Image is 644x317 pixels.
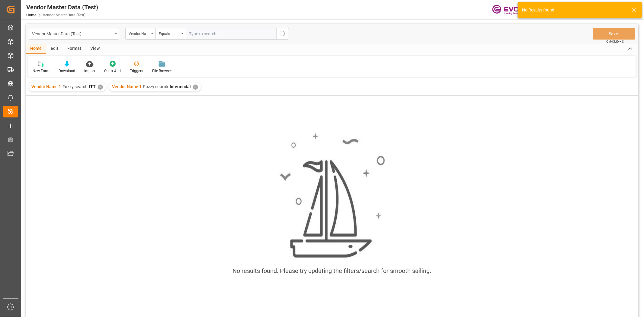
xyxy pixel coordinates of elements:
div: Vendor Master Data (Test) [32,30,113,37]
div: New Form [33,68,50,74]
div: View [86,44,104,54]
div: Import [84,68,95,74]
input: Type to search [186,28,276,40]
div: Edit [46,44,63,54]
div: Quick Add [104,68,121,74]
div: No Results found! [522,7,626,13]
span: ITT [89,84,96,89]
button: search button [276,28,289,40]
div: No results found. Please try updating the filters/search for smooth sailing. [233,266,431,275]
div: ✕ [193,85,198,90]
div: Home [26,44,46,54]
div: File Browser [152,68,172,74]
span: Vendor Name 1 [31,84,61,89]
div: Equals [159,30,179,37]
span: Ctrl/CMD + S [606,39,624,44]
img: Evonik-brand-mark-Deep-Purple-RGB.jpeg_1700498283.jpeg [492,5,531,15]
a: Home [26,13,36,17]
div: ✕ [98,85,103,90]
div: Download [59,68,75,74]
button: open menu [125,28,155,40]
div: Triggers [130,68,143,74]
div: Vendor Master Data (Test) [26,3,98,12]
button: Save [593,28,635,40]
div: Format [63,44,86,54]
img: smooth_sailing.jpeg [279,132,385,259]
span: Fuzzy search [62,84,88,89]
span: Fuzzy search [143,84,168,89]
span: Intermodal [170,84,191,89]
button: open menu [29,28,119,40]
span: Vendor Name 1 [112,84,142,89]
button: open menu [155,28,186,40]
div: Vendor Name 1 [129,30,149,37]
